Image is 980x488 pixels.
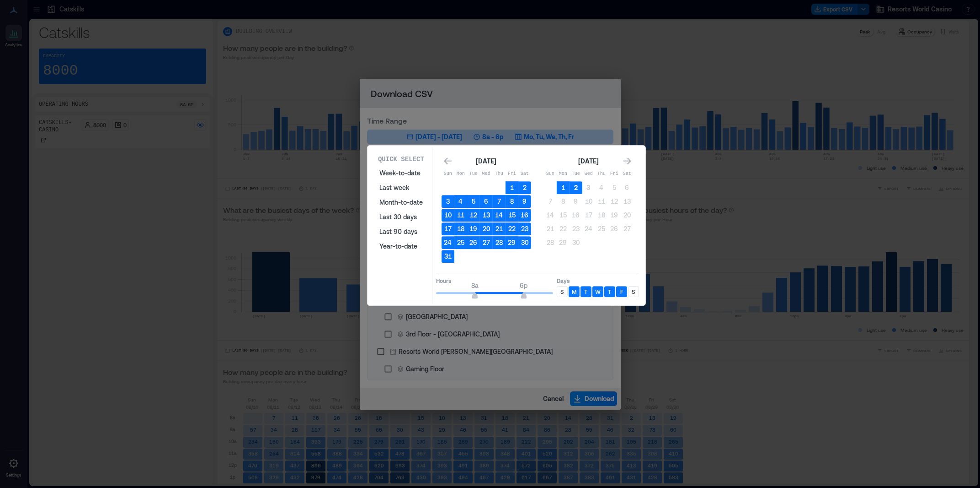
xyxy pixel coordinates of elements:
p: Quick Select [378,155,424,164]
p: Sat [621,170,634,178]
th: Sunday [442,168,454,180]
button: 11 [595,195,608,208]
th: Wednesday [480,168,493,180]
button: 21 [544,222,557,235]
th: Monday [454,168,467,180]
button: 1 [506,181,518,194]
th: Tuesday [570,168,582,180]
button: 22 [506,222,518,235]
button: 12 [608,195,621,208]
button: 18 [595,209,608,222]
button: 16 [570,209,582,222]
button: 10 [582,195,595,208]
button: 16 [518,209,531,222]
button: 6 [480,195,493,208]
p: F [620,288,623,295]
button: 17 [582,209,595,222]
button: 7 [544,195,557,208]
button: 20 [480,222,493,235]
p: W [595,288,601,295]
p: Sun [544,170,557,178]
p: Tue [570,170,582,178]
button: 23 [570,222,582,235]
p: T [584,288,587,295]
button: 20 [621,209,634,222]
th: Saturday [621,168,634,180]
th: Monday [557,168,570,180]
th: Thursday [493,168,506,180]
th: Saturday [518,168,531,180]
button: 25 [595,222,608,235]
button: 30 [570,236,582,249]
button: Last 30 days [374,210,428,224]
button: 15 [506,209,518,222]
button: 14 [493,209,506,222]
button: 22 [557,222,570,235]
div: [DATE] [576,156,602,167]
button: 2 [518,181,531,194]
p: S [560,288,564,295]
button: Last week [374,180,428,195]
button: Go to next month [621,155,634,168]
button: 4 [595,181,608,194]
button: 5 [608,181,621,194]
button: 29 [506,236,518,249]
p: S [632,288,635,295]
button: 4 [454,195,467,208]
p: Fri [608,170,621,178]
button: 18 [454,222,467,235]
p: Thu [493,170,506,178]
th: Tuesday [467,168,480,180]
th: Friday [506,168,518,180]
span: 8a [471,282,479,289]
button: 31 [442,250,454,263]
p: Hours [436,277,553,284]
p: Sun [442,170,454,178]
button: 19 [467,222,480,235]
p: T [608,288,611,295]
button: 8 [557,195,570,208]
div: [DATE] [474,156,499,167]
button: 9 [570,195,582,208]
p: Thu [595,170,608,178]
th: Sunday [544,168,557,180]
p: Sat [518,170,531,178]
button: 12 [467,209,480,222]
button: 28 [544,236,557,249]
button: Last 90 days [374,224,428,239]
p: Mon [557,170,570,178]
button: 8 [506,195,518,208]
p: Mon [454,170,467,178]
button: Week-to-date [374,166,428,180]
button: 5 [467,195,480,208]
button: 1 [557,181,570,194]
button: 14 [544,209,557,222]
button: Month-to-date [374,195,428,210]
button: 24 [582,222,595,235]
button: 23 [518,222,531,235]
button: 2 [570,181,582,194]
button: 24 [442,236,454,249]
th: Friday [608,168,621,180]
p: Wed [582,170,595,178]
button: 3 [442,195,454,208]
button: 30 [518,236,531,249]
button: 21 [493,222,506,235]
p: M [572,288,576,295]
button: 6 [621,181,634,194]
button: 26 [608,222,621,235]
button: 3 [582,181,595,194]
button: 27 [480,236,493,249]
button: 11 [454,209,467,222]
button: 26 [467,236,480,249]
button: 17 [442,222,454,235]
button: 13 [480,209,493,222]
button: 19 [608,209,621,222]
p: Fri [506,170,518,178]
button: 29 [557,236,570,249]
th: Thursday [595,168,608,180]
button: 13 [621,195,634,208]
p: Days [557,277,639,284]
button: Go to previous month [442,155,454,168]
button: 25 [454,236,467,249]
